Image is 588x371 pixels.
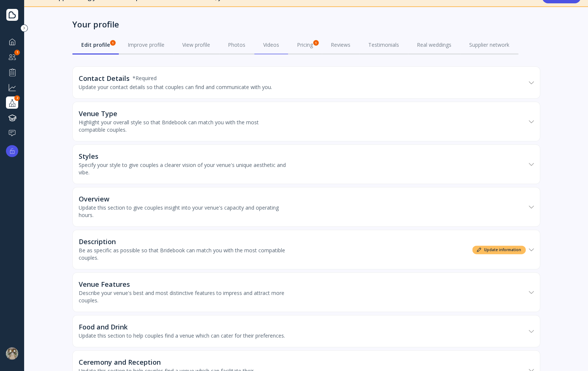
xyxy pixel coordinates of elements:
div: Your profile [6,96,18,109]
a: Knowledge hub [6,112,18,124]
a: Pricing1 [288,35,322,55]
div: Pricing [297,41,313,49]
div: Couples manager [6,51,18,63]
div: Ceremony and Reception [79,358,161,366]
div: Description [79,238,116,245]
div: Food and Drink [79,323,128,331]
div: * Required [133,75,157,82]
div: Be as specific as possible so that Bridebook can match you with the most compatible couples. [79,247,287,262]
a: Supplier network [460,35,518,55]
div: Overview [79,195,110,203]
div: Testimonials [368,41,399,49]
a: Couples manager1 [6,51,18,63]
button: Upgrade options [6,145,18,157]
div: Contact Details [79,75,130,82]
div: Edit profile [81,41,110,49]
div: Venue Features [79,280,130,288]
a: Photos [219,35,254,55]
a: Improve profile [119,35,173,55]
a: Videos [254,35,288,55]
div: Update your contact details so that couples can find and communicate with you. [79,83,272,91]
a: View profile [173,35,219,55]
div: Update information [472,246,526,254]
div: Supplier network [469,41,509,49]
div: Update this section to help couples find a venue which can cater for their preferences. [79,332,285,339]
a: Reviews [322,35,359,55]
div: Styles [79,152,98,160]
div: Highlight your overall style so that Bridebook can match you with the most compatible couples. [79,119,287,134]
a: Real weddings [408,35,460,55]
div: Your profile [72,19,119,29]
div: Specify your style to give couples a clearer vision of your venue's unique aesthetic and vibe. [79,161,287,176]
div: Videos [263,41,279,49]
a: Dashboard [6,36,18,48]
div: 1 [313,40,318,46]
a: Your profile2 [6,96,18,109]
a: Performance [6,66,18,78]
a: Edit profile1 [72,35,119,55]
div: Venue Type [79,110,117,117]
div: Describe your venue's best and most distinctive features to impress and attract more couples. [79,289,287,304]
div: Update this section to give couples insight into your venue's capacity and operating hours. [79,204,287,219]
a: Grow your business [6,81,18,93]
div: Real weddings [417,41,451,49]
a: Help & support [6,127,18,139]
div: 1 [14,50,20,55]
div: Reviews [331,41,350,49]
div: 1 [110,40,115,46]
a: Testimonials [359,35,408,55]
div: Photos [228,41,245,49]
div: View profile [182,41,210,49]
div: Improve profile [128,41,164,49]
div: 2 [14,95,20,101]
